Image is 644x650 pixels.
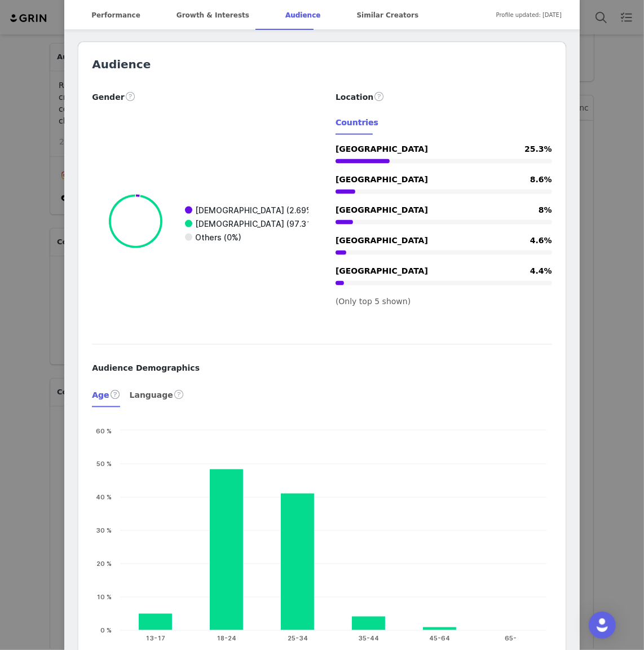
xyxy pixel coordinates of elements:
text: 25-34 [288,635,308,643]
span: 4.6% [530,235,552,247]
div: Location [336,90,552,103]
text: 50 % [96,460,112,468]
span: 8% [539,204,552,216]
div: Age [92,381,120,408]
text: 65- [505,635,517,643]
text: 18-24 [217,635,237,643]
span: [GEOGRAPHIC_DATA] [336,144,428,153]
text: 0 % [100,627,112,635]
div: Audience Demographics [92,362,552,374]
span: Profile updated: [DATE] [496,2,562,28]
text: 13-17 [146,635,166,643]
span: [GEOGRAPHIC_DATA] [336,236,428,245]
text: 10 % [96,594,112,601]
span: [GEOGRAPHIC_DATA] [336,266,428,275]
span: 25.3% [524,143,552,155]
text: 35-44 [359,635,380,643]
body: Rich Text Area. Press ALT-0 for help. [9,9,319,21]
text: [DEMOGRAPHIC_DATA] (97.31%) [195,219,321,229]
text: 45-64 [430,635,451,643]
span: 8.6% [530,174,552,186]
text: 60 % [96,427,112,435]
div: Open Intercom Messenger [589,612,616,639]
text: [DEMOGRAPHIC_DATA] (2.69%) [195,205,316,215]
text: Others (0%) [195,232,241,242]
div: Countries [336,110,378,135]
text: 20 % [96,560,112,568]
div: Gender [92,90,308,103]
h2: Audience [92,56,552,73]
div: Language [130,381,184,408]
span: [GEOGRAPHIC_DATA] [336,175,428,184]
text: 30 % [96,527,112,535]
span: (Only top 5 shown) [336,297,411,306]
span: [GEOGRAPHIC_DATA] [336,205,428,214]
text: 40 % [96,494,112,502]
span: 4.4% [530,265,552,277]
